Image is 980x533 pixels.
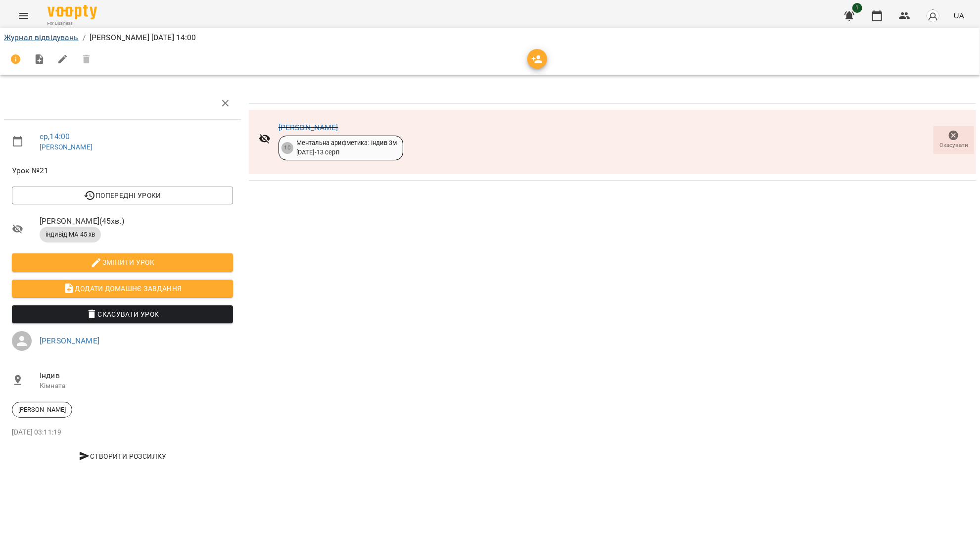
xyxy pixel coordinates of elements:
button: Скасувати Урок [12,305,233,323]
nav: breadcrumb [4,32,976,44]
span: індивід МА 45 хв [40,230,101,239]
span: UA [954,10,964,21]
span: Створити розсилку [16,450,229,462]
li: / [83,32,86,44]
span: [PERSON_NAME] ( 45 хв. ) [40,215,233,227]
a: [PERSON_NAME] [279,123,338,132]
span: Змінити урок [20,256,225,268]
a: [PERSON_NAME] [40,143,93,151]
div: Ментальна арифметика: Індив 3м [DATE] - 13 серп [296,139,397,157]
button: Змінити урок [12,253,233,271]
button: Створити розсилку [12,447,233,465]
span: Додати домашнє завдання [20,283,225,294]
button: Додати домашнє завдання [12,280,233,297]
div: [PERSON_NAME] [12,402,72,418]
p: [PERSON_NAME] [DATE] 14:00 [90,32,196,44]
p: Кімната [40,381,233,391]
span: 1 [852,3,862,13]
span: Урок №21 [12,165,233,177]
a: Журнал відвідувань [4,33,79,42]
button: UA [950,6,968,25]
p: [DATE] 03:11:19 [12,428,233,437]
span: [PERSON_NAME] [12,405,72,414]
button: Menu [12,4,36,28]
span: Скасувати [939,141,968,149]
button: Скасувати [933,126,974,154]
a: ср , 14:00 [40,132,70,141]
img: avatar_s.png [926,9,940,23]
span: Скасувати Урок [20,308,225,320]
button: Попередні уроки [12,187,233,204]
a: [PERSON_NAME] [40,336,99,345]
span: For Business [47,20,97,27]
span: Індив [40,370,233,382]
img: Voopty Logo [47,5,97,19]
div: 10 [281,142,293,154]
span: Попередні уроки [20,190,225,201]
